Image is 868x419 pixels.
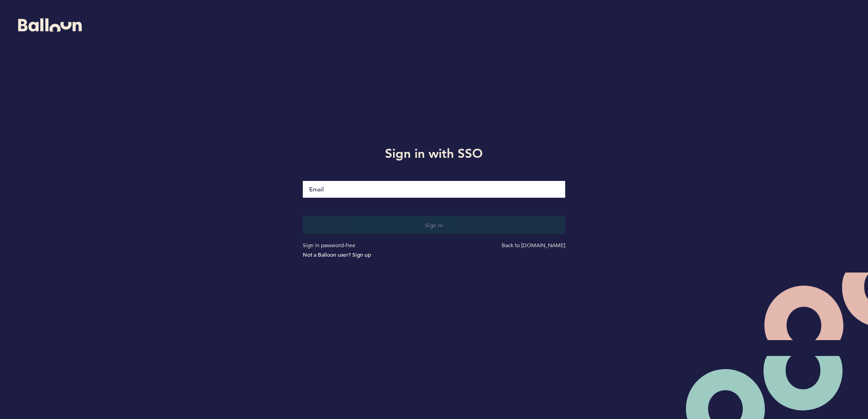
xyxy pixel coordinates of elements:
button: Sign in [303,216,565,234]
a: Not a Balloon user? Sign up [303,251,371,258]
input: Email [303,181,565,198]
span: Sign in [425,221,444,229]
a: Back to [DOMAIN_NAME] [502,242,565,248]
a: Sign in password-free [303,242,355,248]
h1: Sign in with SSO [296,144,572,162]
